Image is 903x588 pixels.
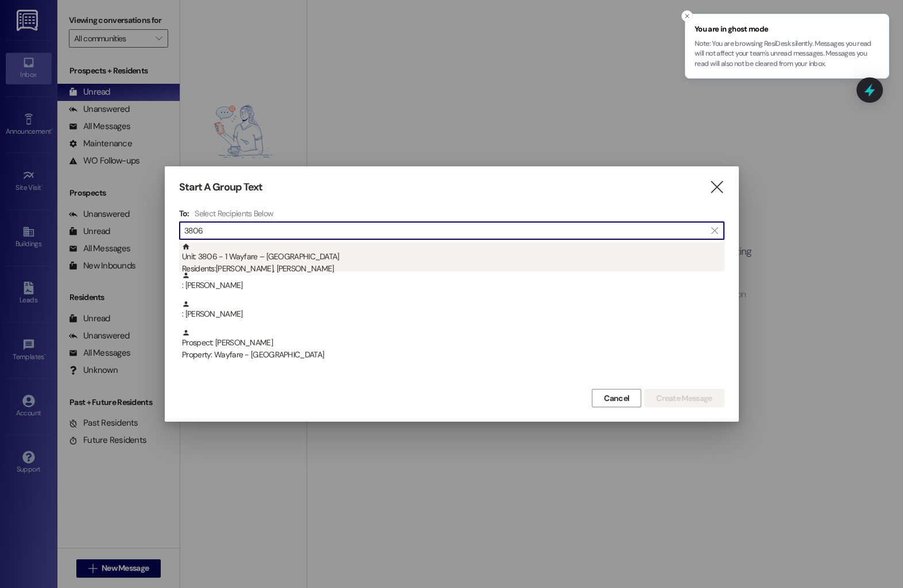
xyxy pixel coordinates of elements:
[592,389,641,407] button: Cancel
[182,243,724,275] div: Unit: 3806 - 1 Wayfare – [GEOGRAPHIC_DATA]
[182,263,724,275] div: Residents: [PERSON_NAME], [PERSON_NAME]
[179,243,724,271] div: Unit: 3806 - 1 Wayfare – [GEOGRAPHIC_DATA]Residents:[PERSON_NAME], [PERSON_NAME]
[709,181,724,193] i: 
[656,392,712,404] span: Create Message
[711,226,718,235] i: 
[681,10,693,22] button: Close toast
[695,24,879,35] span: You are in ghost mode
[604,392,629,404] span: Cancel
[182,349,724,361] div: Property: Wayfare - [GEOGRAPHIC_DATA]
[179,181,263,194] h3: Start A Group Text
[179,300,724,329] div: : [PERSON_NAME]
[195,208,273,219] h4: Select Recipients Below
[706,222,724,239] button: Clear text
[182,271,724,291] div: : [PERSON_NAME]
[179,329,724,357] div: Prospect: [PERSON_NAME]Property: Wayfare - [GEOGRAPHIC_DATA]
[695,39,879,69] p: Note: You are browsing ResiDesk silently. Messages you read will not affect your team's unread me...
[179,208,189,219] h3: To:
[182,329,724,361] div: Prospect: [PERSON_NAME]
[179,271,724,300] div: : [PERSON_NAME]
[184,223,706,239] input: Search for any contact or apartment
[644,389,724,407] button: Create Message
[182,300,724,320] div: : [PERSON_NAME]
